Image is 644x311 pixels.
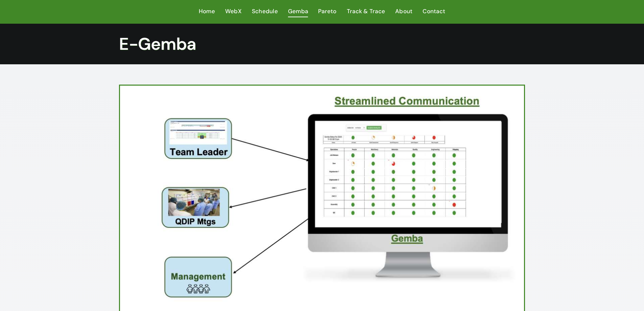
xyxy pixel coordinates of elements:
span: About [395,6,412,16]
span: Gemba [288,6,308,16]
a: Home [199,6,215,17]
a: About [395,6,412,17]
span: Pareto [318,6,337,16]
span: WebX [225,6,242,16]
span: Contact [423,6,445,16]
h1: E-Gemba [119,34,525,54]
a: Track & Trace [347,6,385,17]
a: Contact [423,6,445,17]
a: Pareto [318,6,337,17]
span: Track & Trace [347,6,385,16]
a: Gemba [288,6,308,17]
span: Home [199,6,215,16]
a: WebX [225,6,242,17]
a: Schedule [252,6,278,17]
span: Schedule [252,6,278,16]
